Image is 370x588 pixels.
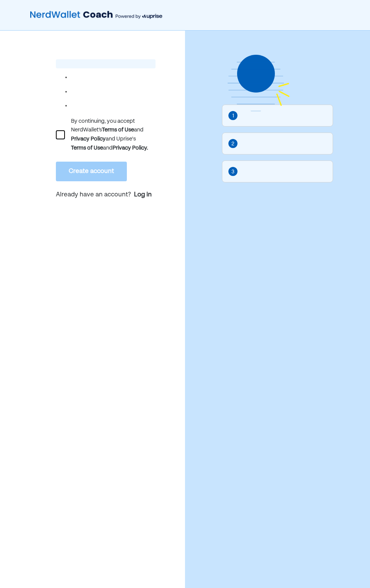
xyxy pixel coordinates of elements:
div: Terms of Use [102,125,134,134]
div: Privacy Policy [71,134,106,144]
a: Log in [134,190,152,199]
div: 2 [231,140,234,148]
div: 3 [231,168,234,176]
div: Terms of Use [71,144,103,153]
div: By continuing, you accept NerdWallet’s and and Uprise's and [71,117,156,153]
p: Already have an account? [56,190,156,200]
div: 1 [232,112,234,120]
div: Privacy Policy. [113,144,148,153]
button: Create account [56,162,127,181]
